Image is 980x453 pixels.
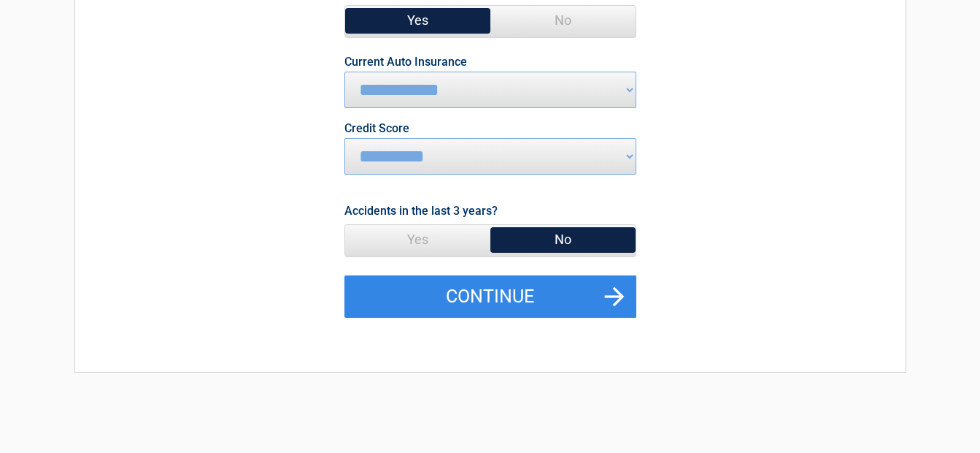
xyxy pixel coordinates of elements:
[344,201,498,221] label: Accidents in the last 3 years?
[490,225,636,254] span: No
[344,123,409,134] label: Credit Score
[344,275,636,318] button: Continue
[345,6,490,35] span: Yes
[344,56,467,68] label: Current Auto Insurance
[345,225,490,254] span: Yes
[490,6,636,35] span: No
